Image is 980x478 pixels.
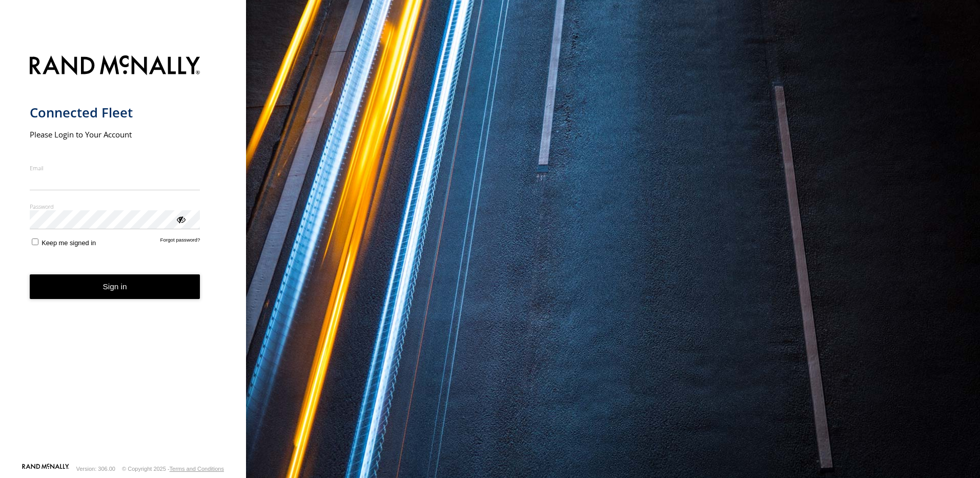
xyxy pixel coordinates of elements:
h1: Connected Fleet [30,104,200,121]
span: Keep me signed in [42,239,96,247]
label: Password [30,203,200,210]
label: Email [30,164,200,172]
div: © Copyright 2025 - [122,466,224,472]
form: main [30,49,217,463]
a: Forgot password? [160,237,200,247]
img: Rand McNally [30,53,200,79]
a: Visit our Website [22,464,69,474]
div: ViewPassword [175,214,186,224]
button: Sign in [30,274,200,300]
div: Version: 306.00 [76,466,115,472]
h2: Please Login to Your Account [30,129,200,140]
input: Keep me signed in [32,238,38,245]
a: Terms and Conditions [170,466,224,472]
